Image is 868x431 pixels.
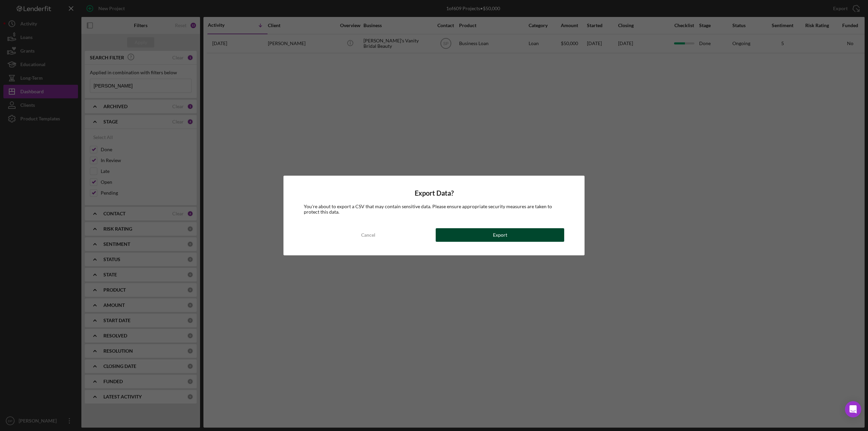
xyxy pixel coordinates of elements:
div: Open Intercom Messenger [845,401,861,417]
div: You're about to export a CSV that may contain sensitive data. Please ensure appropriate security ... [304,204,564,215]
button: Export [436,228,564,242]
div: Export [493,228,507,242]
h4: Export Data? [304,189,564,197]
button: Cancel [304,228,432,242]
div: Cancel [361,228,375,242]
